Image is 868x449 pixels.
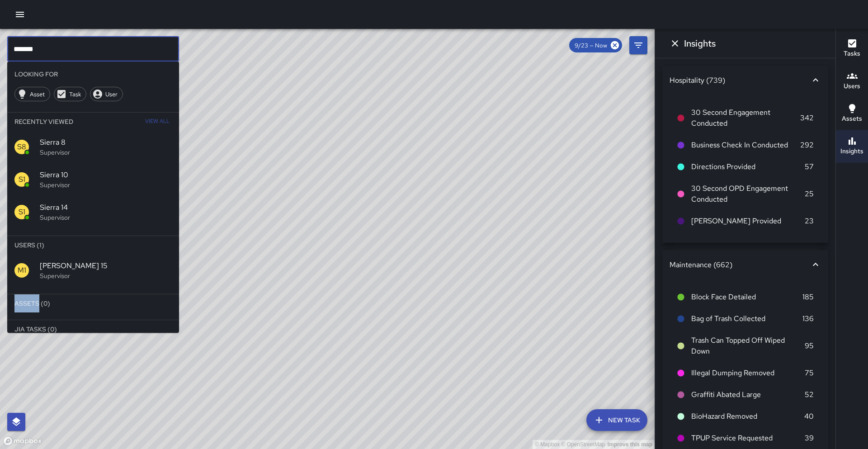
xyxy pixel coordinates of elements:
[7,65,179,83] li: Looking For
[40,180,172,189] p: Supervisor
[7,236,179,254] li: Users (1)
[100,90,123,98] span: User
[844,49,860,59] h6: Tasks
[629,36,647,54] button: Filters
[691,368,805,378] span: Illegal Dumping Removed
[40,260,172,271] span: [PERSON_NAME] 15
[90,87,123,101] div: User
[802,313,814,324] p: 136
[64,90,86,98] span: Task
[7,131,179,163] div: S8Sierra 8Supervisor
[666,34,684,52] button: Dismiss
[54,87,86,101] div: Task
[691,292,802,302] span: Block Face Detailed
[40,170,172,180] span: Sierra 10
[691,216,805,227] span: [PERSON_NAME] Provided
[40,271,172,280] p: Supervisor
[691,411,804,422] span: BioHazard Removed
[842,114,862,124] h6: Assets
[805,161,814,172] p: 57
[670,76,810,85] div: Hospitality (739)
[40,137,172,148] span: Sierra 8
[17,142,26,152] p: S8
[662,250,828,279] div: Maintenance (662)
[691,335,805,357] span: Trash Can Topped Off Wiped Down
[145,114,170,129] span: View All
[7,320,179,338] li: Jia Tasks (0)
[40,213,172,222] p: Supervisor
[684,36,716,51] h6: Insights
[569,42,613,49] span: 9/23 — Now
[7,196,179,228] div: S1Sierra 14Supervisor
[691,183,805,205] span: 30 Second OPD Engagement Conducted
[805,368,814,378] p: 75
[40,202,172,213] span: Sierra 14
[691,161,805,172] span: Directions Provided
[19,174,25,185] p: S1
[836,130,868,163] button: Insights
[662,66,828,95] div: Hospitality (739)
[7,294,179,312] li: Assets (0)
[19,207,25,217] p: S1
[805,340,814,351] p: 95
[800,113,814,123] p: 342
[691,389,805,400] span: Graffiti Abated Large
[25,90,50,98] span: Asset
[805,433,814,444] p: 39
[804,411,814,422] p: 40
[836,65,868,98] button: Users
[805,189,814,199] p: 25
[802,292,814,302] p: 185
[805,389,814,400] p: 52
[40,148,172,157] p: Supervisor
[7,113,179,131] li: Recently Viewed
[691,433,805,444] span: TPUP Service Requested
[14,87,50,101] div: Asset
[143,113,172,131] button: View All
[586,409,647,431] button: New Task
[836,33,868,65] button: Tasks
[844,81,860,91] h6: Users
[18,265,26,276] p: M1
[7,163,179,196] div: S1Sierra 10Supervisor
[7,254,179,287] div: M1[PERSON_NAME] 15Supervisor
[670,260,810,269] div: Maintenance (662)
[840,147,863,156] h6: Insights
[691,140,800,151] span: Business Check In Conducted
[691,313,802,324] span: Bag of Trash Collected
[691,107,800,129] span: 30 Second Engagement Conducted
[569,38,622,52] div: 9/23 — Now
[805,216,814,227] p: 23
[800,140,814,151] p: 292
[836,98,868,130] button: Assets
